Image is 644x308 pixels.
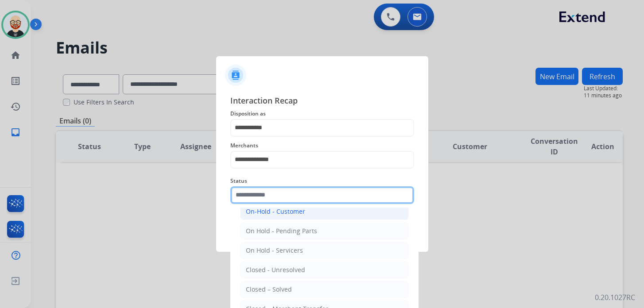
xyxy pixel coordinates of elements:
[595,292,635,303] p: 0.20.1027RC
[230,176,414,186] span: Status
[246,246,303,255] div: On Hold - Servicers
[225,65,246,86] img: contactIcon
[230,108,414,119] span: Disposition as
[246,266,305,274] div: Closed - Unresolved
[230,94,414,108] span: Interaction Recap
[246,285,292,294] div: Closed – Solved
[230,140,414,151] span: Merchants
[246,227,317,235] div: On Hold - Pending Parts
[246,207,305,216] div: On-Hold - Customer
